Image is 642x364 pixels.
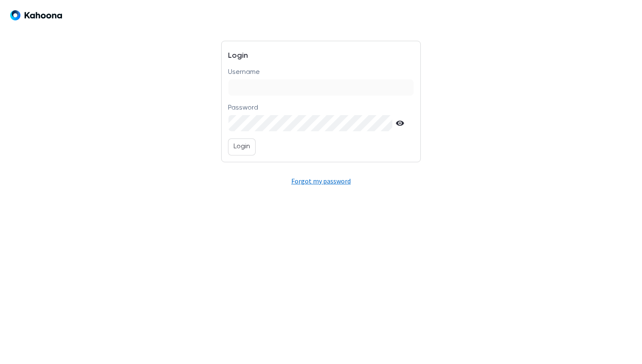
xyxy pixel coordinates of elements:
[228,104,258,112] p: Password
[291,177,351,185] a: Forgot my password
[228,68,260,76] p: Username
[228,138,256,155] button: Login
[234,141,250,152] p: Login
[392,115,408,131] button: Show password text
[228,48,414,67] h3: Login
[228,79,413,96] input: Username
[228,115,392,131] input: Password
[10,10,62,20] img: Logo
[396,119,404,127] svg: Show password text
